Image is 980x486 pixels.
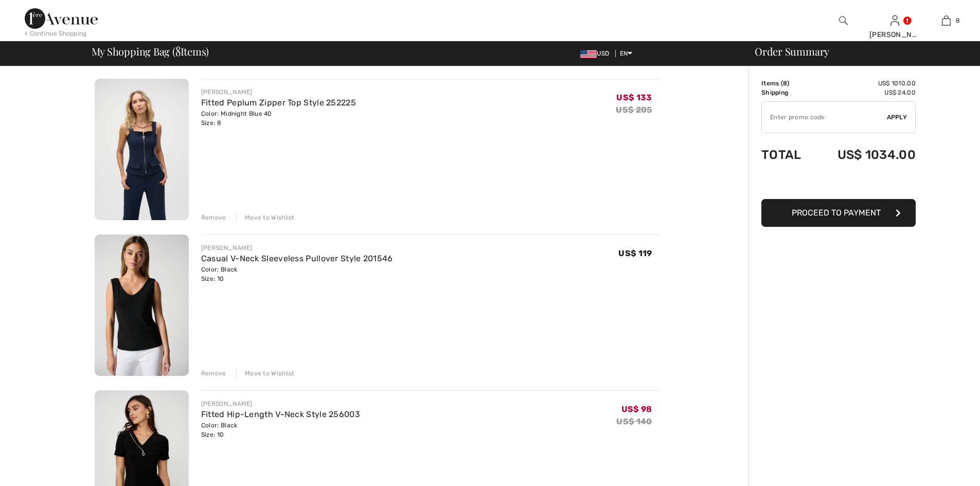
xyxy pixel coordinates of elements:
[92,46,209,57] span: My Shopping Bag ( Items)
[201,98,356,107] a: Fitted Peplum Zipper Top Style 252225
[580,50,613,57] span: USD
[201,243,393,253] div: [PERSON_NAME]
[761,88,813,97] td: Shipping
[618,248,652,258] span: US$ 119
[783,80,787,87] span: 8
[580,50,597,58] img: US Dollar
[201,409,360,419] a: Fitted Hip-Length V-Neck Style 256003
[762,102,887,133] input: Promo code
[95,79,189,220] img: Fitted Peplum Zipper Top Style 252225
[956,16,960,25] span: 8
[236,369,295,378] div: Move to Wishlist
[792,208,881,218] span: Proceed to Payment
[761,199,916,227] button: Proceed to Payment
[25,29,87,38] div: < Continue Shopping
[201,369,226,378] div: Remove
[201,109,356,128] div: Color: Midnight Blue 40 Size: 8
[616,105,652,115] s: US$ 205
[201,265,393,283] div: Color: Black Size: 10
[813,88,916,97] td: US$ 24.00
[742,46,974,57] div: Order Summary
[236,213,295,222] div: Move to Wishlist
[761,79,813,88] td: Items ( )
[175,44,181,57] span: 8
[887,113,907,122] span: Apply
[25,8,98,29] img: 1ère Avenue
[813,79,916,88] td: US$ 1010.00
[890,15,899,25] a: Sign In
[813,137,916,172] td: US$ 1034.00
[616,93,652,102] span: US$ 133
[890,14,899,27] img: My Info
[942,14,951,27] img: My Bag
[761,137,813,172] td: Total
[621,404,652,414] span: US$ 98
[620,50,633,57] span: EN
[201,254,393,263] a: Casual V-Neck Sleeveless Pullover Style 201546
[95,235,189,376] img: Casual V-Neck Sleeveless Pullover Style 201546
[201,421,360,439] div: Color: Black Size: 10
[839,14,848,27] img: search the website
[761,172,916,195] iframe: PayPal
[201,399,360,408] div: [PERSON_NAME]
[921,14,971,27] a: 8
[869,29,920,40] div: [PERSON_NAME]
[201,87,356,97] div: [PERSON_NAME]
[201,213,226,222] div: Remove
[616,417,652,426] s: US$ 140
